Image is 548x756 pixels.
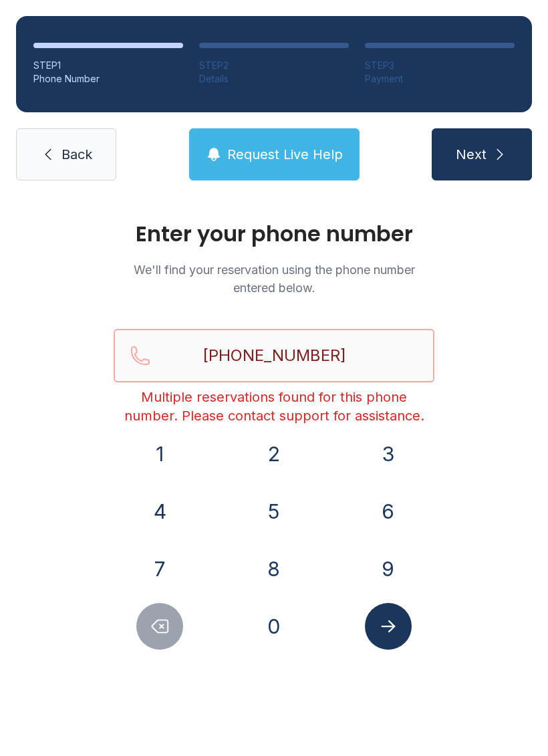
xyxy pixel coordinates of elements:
button: 8 [251,545,297,592]
div: Payment [365,72,515,86]
button: Submit lookup form [365,603,412,650]
button: 7 [136,545,183,592]
button: 5 [251,488,297,535]
div: Details [199,72,349,86]
button: 4 [136,488,183,535]
button: 3 [365,430,412,477]
div: STEP 2 [199,59,349,72]
span: Back [61,145,92,164]
button: Delete number [136,603,183,650]
button: 9 [365,545,412,592]
div: Phone Number [33,72,183,86]
div: STEP 1 [33,59,183,72]
button: 0 [251,603,297,650]
span: Next [456,145,487,164]
h1: Enter your phone number [114,223,434,245]
span: Request Live Help [227,145,343,164]
div: STEP 3 [365,59,515,72]
button: 6 [365,488,412,535]
button: 2 [251,430,297,477]
input: Reservation phone number [114,329,434,382]
div: Multiple reservations found for this phone number. Please contact support for assistance. [114,388,434,425]
button: 1 [136,430,183,477]
p: We'll find your reservation using the phone number entered below. [114,261,434,297]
